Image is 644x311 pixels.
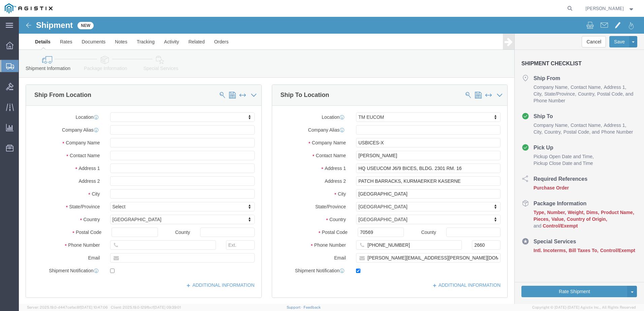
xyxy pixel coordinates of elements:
[5,3,53,13] img: logo
[585,4,635,12] button: [PERSON_NAME]
[303,305,321,309] a: Feedback
[111,305,181,309] span: Client: 2025.19.0-129fbcf
[585,5,624,12] span: Dylan Jewell
[19,17,644,304] iframe: FS Legacy Container
[27,305,108,309] span: Server: 2025.19.0-d447cefac8f
[154,305,181,309] span: [DATE] 09:39:01
[80,305,108,309] span: [DATE] 10:47:06
[532,305,636,310] span: Copyright © [DATE]-[DATE] Agistix Inc., All Rights Reserved
[287,305,303,309] a: Support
